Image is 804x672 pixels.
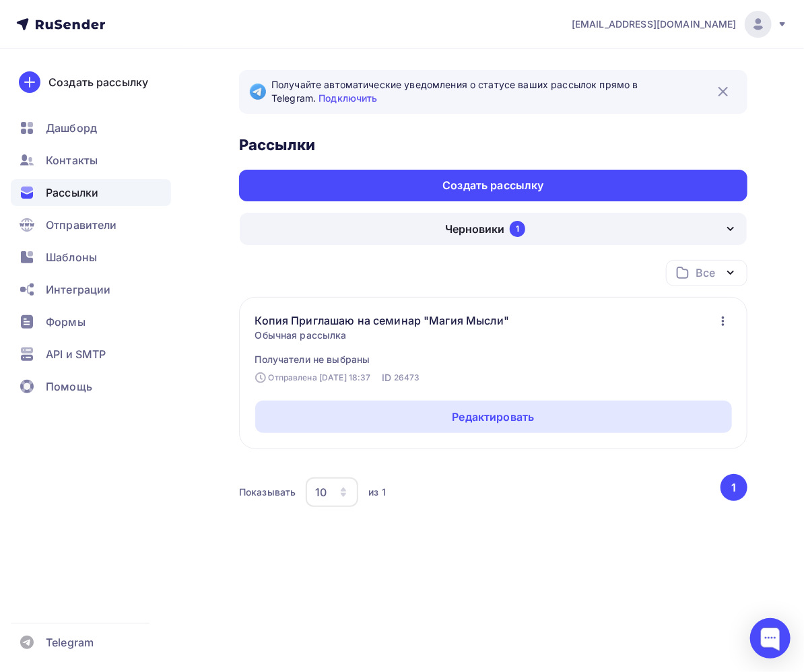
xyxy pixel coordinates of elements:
a: [EMAIL_ADDRESS][DOMAIN_NAME] [572,11,788,38]
img: Telegram [250,83,266,100]
button: Все [666,260,747,286]
button: Go to page 1 [721,474,747,501]
span: Интеграции [46,281,110,298]
button: 10 [305,477,359,508]
div: 10 [315,484,327,500]
div: Черновики [445,221,504,237]
div: из 1 [368,485,386,499]
span: Помощь [46,378,92,395]
span: Telegram [46,634,94,650]
a: Отправители [11,211,171,238]
ul: Pagination [718,474,748,501]
div: Редактировать [453,409,535,425]
div: 1 [510,221,525,237]
a: Дашборд [11,114,171,141]
a: Шаблоны [11,244,171,271]
button: Черновики 1 [239,212,747,246]
div: Все [696,265,715,281]
span: Получатели не выбраны [255,353,531,366]
span: Отправители [46,217,117,233]
a: Подключить [319,92,377,104]
span: Шаблоны [46,249,97,265]
span: API и SMTP [46,346,106,362]
a: Контакты [11,147,171,174]
h3: Рассылки [239,135,747,154]
a: Рассылки [11,179,171,206]
span: Контакты [46,152,98,168]
a: Копия Приглашаю на семинар "Магия Мысли" [255,312,531,329]
span: Рассылки [46,184,98,201]
span: Получайте автоматические уведомления о статусе ваших рассылок прямо в Telegram. [271,78,737,106]
div: Отправлена [DATE] 18:37 [255,371,371,384]
div: Создать рассылку [48,74,148,90]
span: Дашборд [46,120,97,136]
span: ID [382,371,391,384]
span: [EMAIL_ADDRESS][DOMAIN_NAME] [572,18,737,31]
a: Формы [11,308,171,335]
span: Обычная рассылка [255,329,531,342]
div: Показывать [239,485,296,499]
span: 26473 [394,371,420,384]
div: Создать рассылку [442,178,543,193]
span: Формы [46,314,86,330]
